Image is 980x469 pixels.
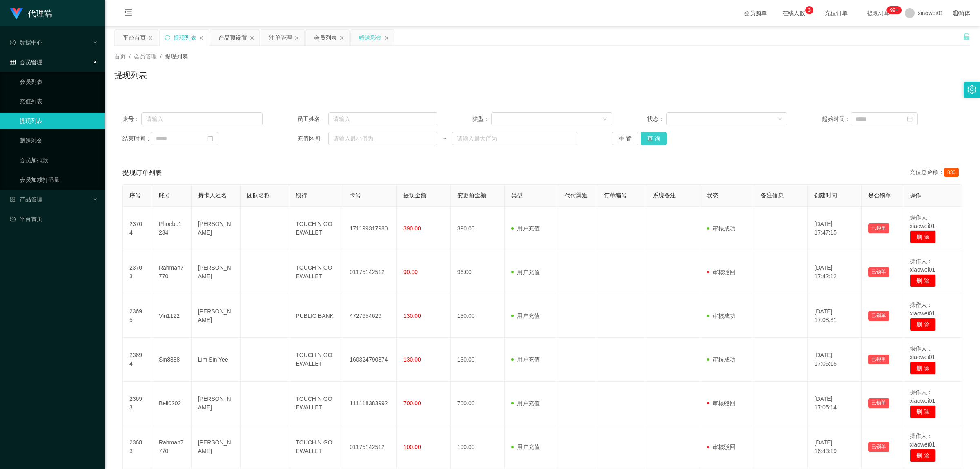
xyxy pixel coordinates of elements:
td: Lim Sin Yee [192,338,241,382]
span: 是否锁单 [868,192,891,199]
button: 删 除 [910,362,936,375]
h1: 提现列表 [114,69,147,81]
td: PUBLIC BANK [289,294,343,338]
td: Rahman7770 [152,250,192,294]
span: 状态 [707,192,718,199]
span: 会员管理 [10,59,42,65]
div: 充值总金额： [910,168,962,178]
td: [DATE] 17:47:15 [808,207,862,250]
td: [DATE] 16:43:19 [808,425,862,469]
td: [DATE] 17:05:14 [808,382,862,425]
a: 图标: dashboard平台首页 [10,211,98,227]
span: 390.00 [403,225,421,232]
span: 提现金额 [403,192,426,199]
td: 160324790374 [343,338,397,382]
div: 注单管理 [269,30,292,45]
span: 账号 [159,192,170,199]
span: 类型： [472,115,492,123]
span: 用户充值 [511,269,540,275]
span: 审核成功 [707,225,735,232]
td: TOUCH N GO EWALLET [289,382,343,425]
input: 请输入 [328,112,437,125]
td: Sin8888 [152,338,192,382]
span: 操作人：xiaowei01 [910,433,935,448]
td: 111118383992 [343,382,397,425]
td: Phoebe1234 [152,207,192,250]
span: 审核驳回 [707,444,735,450]
span: 用户充值 [511,400,540,406]
i: 图标: global [953,10,959,16]
td: TOUCH N GO EWALLET [289,338,343,382]
a: 代理端 [10,10,52,16]
span: 用户充值 [511,225,540,232]
button: 已锁单 [868,355,889,364]
td: 23693 [123,382,152,425]
button: 已锁单 [868,223,889,233]
i: 图标: check-circle-o [10,40,16,45]
td: 4727654629 [343,294,397,338]
span: 卡号 [350,192,361,199]
span: 充值订单 [821,10,852,16]
input: 请输入最大值为 [452,132,577,145]
span: 提现订单列表 [122,168,162,178]
button: 重 置 [612,132,638,145]
span: 审核成功 [707,356,735,363]
a: 提现列表 [20,113,98,129]
button: 查 询 [641,132,667,145]
button: 删 除 [910,274,936,287]
div: 赠送彩金 [359,30,382,45]
button: 已锁单 [868,267,889,277]
span: 操作 [910,192,921,199]
i: 图标: down [602,116,607,122]
span: 状态： [647,115,666,123]
span: 员工姓名： [297,115,328,123]
td: [PERSON_NAME] [192,207,241,250]
td: [PERSON_NAME] [192,425,241,469]
td: 23703 [123,250,152,294]
td: Bell0202 [152,382,192,425]
td: 23695 [123,294,152,338]
i: 图标: appstore-o [10,197,16,202]
sup: 1205 [887,6,902,14]
a: 会员列表 [20,74,98,90]
td: 130.00 [451,338,505,382]
i: 图标: close [249,36,254,40]
button: 删 除 [910,230,936,243]
span: 在线人数 [778,10,809,16]
span: 数据中心 [10,39,42,46]
span: 操作人：xiaowei01 [910,258,935,273]
td: 171199317980 [343,207,397,250]
span: 操作人：xiaowei01 [910,389,935,404]
span: 用户充值 [511,356,540,363]
i: 图标: close [199,36,204,40]
td: [PERSON_NAME] [192,250,241,294]
i: 图标: close [384,36,389,40]
td: TOUCH N GO EWALLET [289,425,343,469]
span: 类型 [511,192,523,199]
td: 700.00 [451,382,505,425]
span: 审核成功 [707,313,735,319]
span: 90.00 [403,269,418,275]
input: 请输入最小值为 [328,132,437,145]
span: ~ [437,134,452,143]
td: 23683 [123,425,152,469]
i: 图标: setting [967,85,976,94]
td: 23694 [123,338,152,382]
td: [DATE] 17:08:31 [808,294,862,338]
td: 96.00 [451,250,505,294]
td: TOUCH N GO EWALLET [289,207,343,250]
span: 用户充值 [511,444,540,450]
span: 备注信息 [761,192,784,199]
span: 起始时间： [822,115,851,123]
input: 请输入 [141,112,262,125]
i: 图标: close [294,36,299,40]
span: 提现订单 [863,10,894,16]
span: 银行 [296,192,307,199]
span: 会员管理 [134,53,157,60]
span: 创建时间 [814,192,837,199]
span: 操作人：xiaowei01 [910,301,935,317]
a: 会员加减打码量 [20,172,98,188]
span: 用户充值 [511,313,540,319]
span: 830 [944,168,959,177]
td: [DATE] 17:05:15 [808,338,862,382]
